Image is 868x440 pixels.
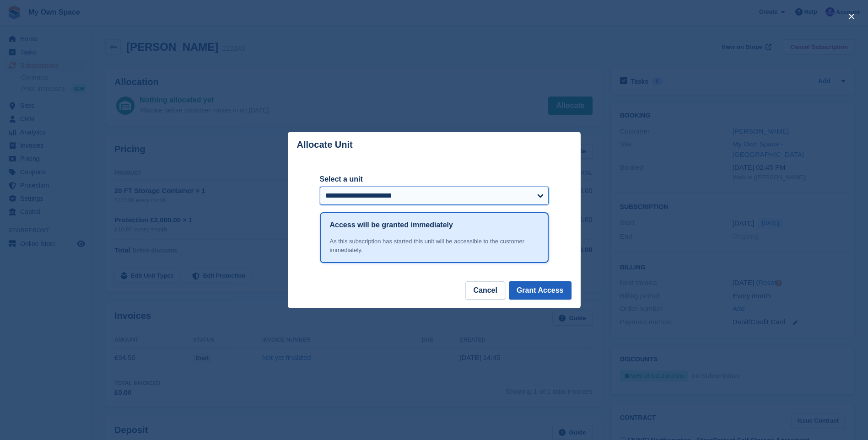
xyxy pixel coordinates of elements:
button: close [844,9,859,24]
h1: Access will be granted immediately [330,220,453,231]
p: Allocate Unit [297,140,353,150]
button: Grant Access [509,281,571,300]
button: Cancel [465,281,505,300]
label: Select a unit [320,174,549,185]
div: As this subscription has started this unit will be accessible to the customer immediately. [330,237,539,255]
